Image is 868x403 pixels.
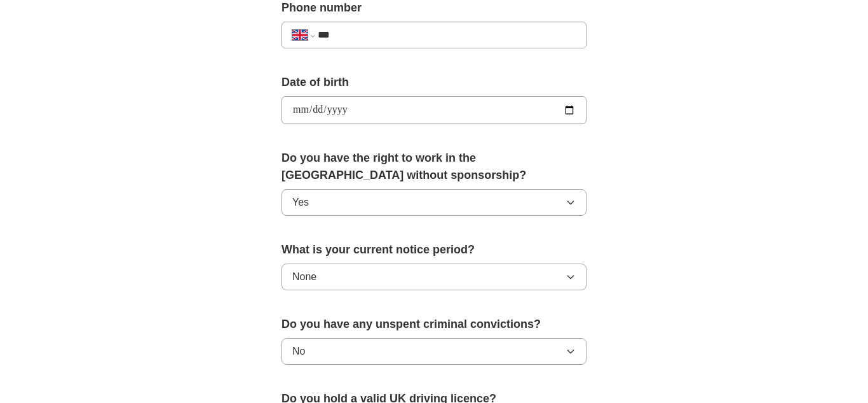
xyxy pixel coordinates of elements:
[281,150,587,184] label: Do you have the right to work in the [GEOGRAPHIC_DATA] without sponsorship?
[281,241,587,258] label: What is your current notice period?
[281,189,587,216] button: Yes
[281,316,587,333] label: Do you have any unspent criminal convictions?
[281,74,587,91] label: Date of birth
[281,338,587,365] button: No
[292,195,309,210] span: Yes
[292,344,305,359] span: No
[292,269,316,285] span: None
[281,264,587,290] button: None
